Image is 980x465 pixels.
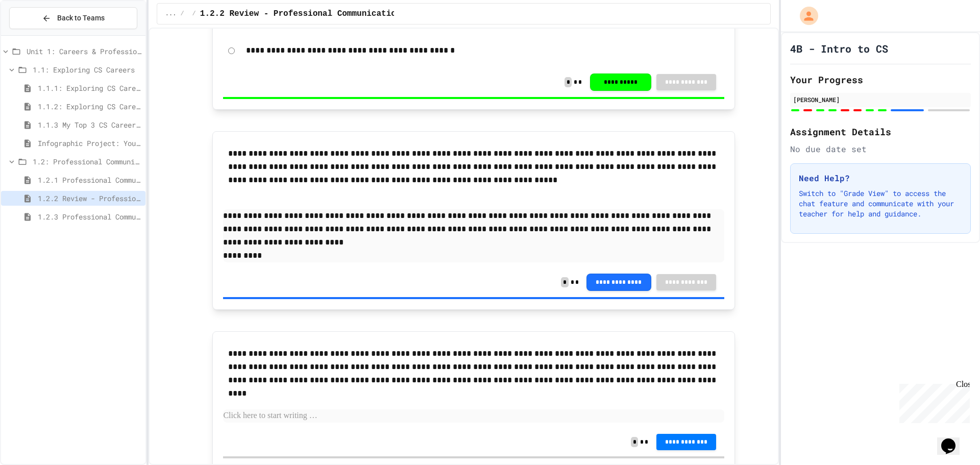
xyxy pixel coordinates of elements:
h3: Need Help? [799,172,962,184]
h2: Assignment Details [790,125,971,139]
span: 1.2.1 Professional Communication [38,175,141,185]
h2: Your Progress [790,72,971,87]
span: / [192,10,196,18]
iframe: chat widget [937,424,970,455]
span: Back to Teams [57,13,105,23]
span: 1.1.2: Exploring CS Careers - Review [38,101,141,112]
div: My Account [789,4,821,28]
span: 1.2.2 Review - Professional Communication [38,193,141,204]
h1: 4B - Intro to CS [790,41,888,56]
span: Unit 1: Careers & Professionalism [27,46,141,57]
iframe: chat widget [895,380,970,423]
span: 1.2: Professional Communication [33,156,141,167]
span: 1.1.3 My Top 3 CS Careers! [38,119,141,130]
span: 1.2.3 Professional Communication Challenge [38,211,141,222]
span: 1.1: Exploring CS Careers [33,64,141,75]
span: Infographic Project: Your favorite CS [38,138,141,149]
div: Chat with us now!Close [4,4,70,65]
span: 1.1.1: Exploring CS Careers [38,83,141,93]
div: [PERSON_NAME] [793,95,968,104]
span: 1.2.2 Review - Professional Communication [200,8,401,20]
span: ... [165,10,177,18]
span: / [180,10,184,18]
div: No due date set [790,143,971,155]
p: Switch to "Grade View" to access the chat feature and communicate with your teacher for help and ... [799,188,962,219]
